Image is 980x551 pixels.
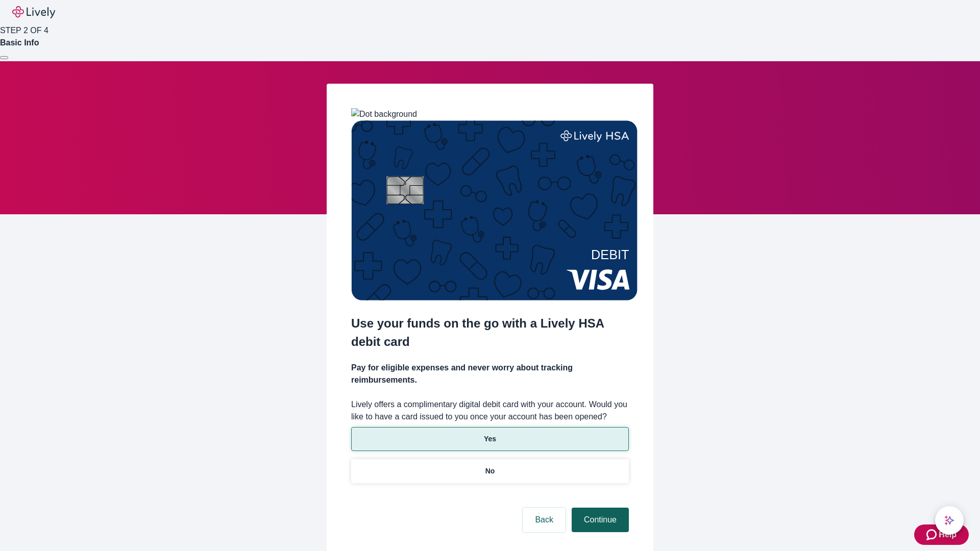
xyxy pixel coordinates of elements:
button: Continue [572,508,629,532]
img: Lively [12,6,55,18]
img: Debit card [351,120,638,300]
h2: Use your funds on the go with a Lively HSA debit card [351,314,629,351]
svg: Zendesk support icon [926,529,939,541]
button: No [351,459,629,483]
label: Lively offers a complimentary digital debit card with your account. Would you like to have a card... [351,398,629,423]
h4: Pay for eligible expenses and never worry about tracking reimbursements. [351,362,629,386]
span: Help [939,529,957,541]
svg: Lively AI Assistant [944,515,954,525]
button: Zendesk support iconHelp [914,524,969,545]
p: Yes [484,434,496,444]
button: Back [523,508,566,532]
button: chat [935,506,964,535]
img: Dot background [351,108,417,120]
button: Yes [351,427,629,451]
p: No [485,466,495,477]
